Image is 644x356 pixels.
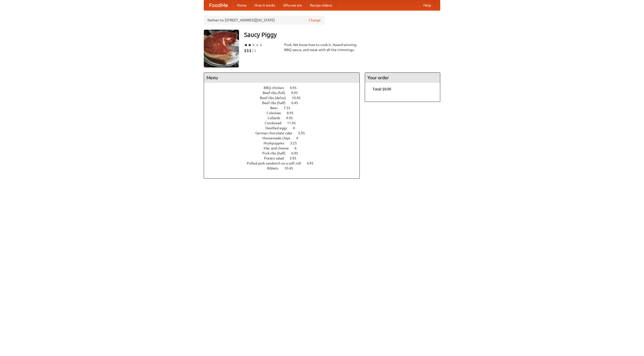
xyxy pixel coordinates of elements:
span: Coleslaw [267,111,286,115]
li: $ [247,48,249,53]
a: Change [309,18,321,23]
span: Cornbread [265,121,286,125]
span: Beef ribs (delux) [260,96,291,100]
a: Cornbread 11.45 [265,121,305,125]
a: FoodMe [204,0,233,10]
span: 4.95 [290,86,302,90]
a: Beef ribs (full) 9.95 [263,91,307,95]
span: 4 [296,136,303,140]
span: Beef ribs (half) [262,101,291,105]
a: Devilled eggs 4 [265,126,304,130]
a: How it works [251,0,279,10]
span: 4.95 [307,161,318,165]
span: 9.95 [286,116,298,120]
a: Hushpuppies 3.25 [264,141,306,145]
h3: Saucy Piggy [244,30,440,40]
span: 11.45 [287,121,301,125]
a: German chocolate cake 5.95 [255,131,314,135]
div: Deliver to: [STREET_ADDRESS][US_STATE] [204,16,325,25]
a: Who we are [279,0,306,10]
li: ★ [248,42,252,48]
span: 5.95 [298,131,310,135]
a: Recipe videos [306,0,336,10]
span: Mac and cheese [264,146,294,150]
span: 7.55 [284,106,295,110]
li: $ [254,48,257,53]
span: 6.95 [291,151,303,155]
a: Pulled pork sandwich on a soft roll 4.95 [247,161,323,165]
a: Collards 9.95 [267,116,302,120]
a: Beef ribs (half) 6.45 [262,101,307,105]
span: 6.45 [291,101,303,105]
li: $ [249,48,252,53]
a: Potato salad 3.95 [264,156,306,160]
span: 3.25 [290,141,302,145]
li: ★ [255,42,259,48]
a: Coleslaw 8.95 [267,111,303,115]
span: German chocolate cake [255,131,297,135]
h4: Menu [204,73,359,83]
span: Beer [270,106,283,110]
div: Pork. We know how to cook it. Award-winning BBQ sauce, and meat with all the trimmings. [284,42,360,52]
b: Total: $0.00 [373,87,391,91]
span: Beef ribs (full) [263,91,290,95]
span: Pork ribs (half) [262,151,291,155]
a: Beer 7.55 [270,106,300,110]
img: angular.jpg [204,30,239,67]
span: 10.45 [292,96,306,100]
span: 3.95 [290,156,301,160]
span: 6 [295,146,302,150]
a: BBQ chicken 4.95 [264,86,306,90]
li: ★ [259,42,263,48]
span: 8.95 [287,111,299,115]
li: ★ [244,42,248,48]
a: Riblets 10.45 [267,166,302,170]
li: $ [252,48,254,53]
li: $ [244,48,247,53]
span: Riblets [267,166,284,170]
span: 4 [293,126,300,130]
span: Potato salad [264,156,289,160]
a: Beef ribs (delux) 10.45 [260,96,310,100]
a: Home [233,0,251,10]
span: Devilled eggs [265,126,292,130]
a: Housemade chips 4 [262,136,307,140]
h4: Your order [365,73,440,83]
a: Help [419,0,435,10]
span: Pulled pork sandwich on a soft roll [247,161,306,165]
span: Hushpuppies [264,141,289,145]
span: Collards [267,116,285,120]
span: 10.45 [284,166,298,170]
span: 9.95 [291,91,303,95]
span: BBQ chicken [264,86,289,90]
span: Housemade chips [262,136,295,140]
a: Mac and cheese 6 [264,146,306,150]
li: ★ [252,42,255,48]
a: Pork ribs (half) 6.95 [262,151,307,155]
